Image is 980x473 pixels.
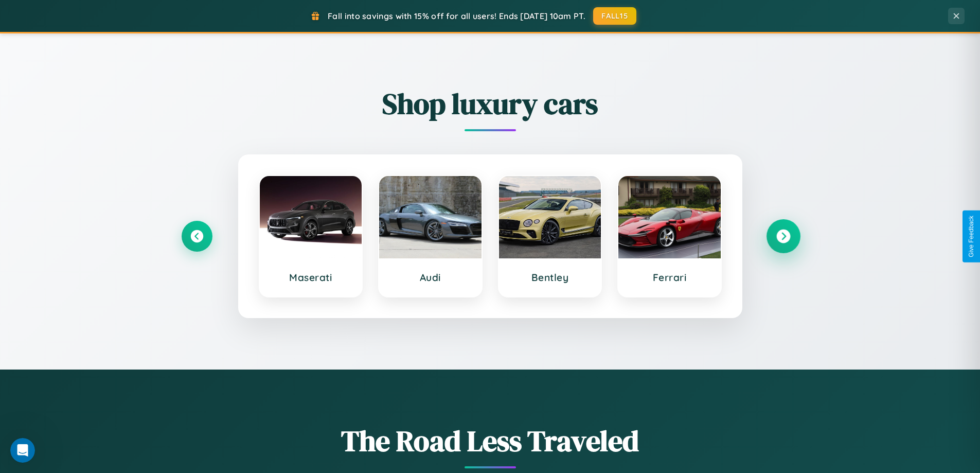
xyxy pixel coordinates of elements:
[593,7,636,25] button: FALL15
[182,421,799,461] h1: The Road Less Traveled
[968,216,975,257] div: Give Feedback
[389,271,471,284] h3: Audi
[328,11,585,21] span: Fall into savings with 15% off for all users! Ends [DATE] 10am PT.
[509,271,591,284] h3: Bentley
[10,438,35,463] iframe: Intercom live chat
[270,271,352,284] h3: Maserati
[182,84,799,124] h2: Shop luxury cars
[629,271,710,284] h3: Ferrari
